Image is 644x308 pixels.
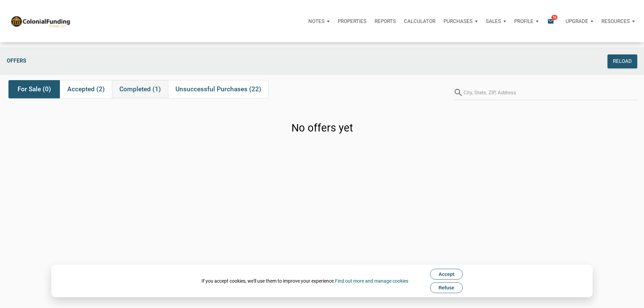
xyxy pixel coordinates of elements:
[438,285,454,290] span: Refuse
[8,80,60,98] div: For Sale (0)
[335,278,408,284] a: Find out more and manage cookies
[486,18,501,24] p: Sales
[60,80,112,98] div: Accepted (2)
[67,85,105,93] span: Accepted (2)
[463,85,637,100] input: City, State, ZIP, Address
[291,121,353,136] h3: No offers yet
[482,11,510,31] button: Sales
[430,269,463,280] button: Accept
[10,15,71,27] img: NoteUnlimited
[439,11,482,31] button: Purchases
[304,11,334,31] button: Notes
[430,282,463,293] button: Refuse
[119,85,161,93] span: Completed (1)
[438,271,454,277] span: Accept
[168,80,269,98] div: Unsuccessful Purchases (22)
[453,85,463,100] i: search
[371,11,400,31] button: Reports
[562,11,597,31] button: Upgrade
[3,54,481,68] div: Offers
[201,278,408,284] div: If you accept cookies, we'll use them to improve your experience.
[175,85,261,93] span: Unsuccessful Purchases (22)
[601,18,630,24] p: Resources
[444,18,473,24] p: Purchases
[375,18,396,24] p: Reports
[597,11,639,31] button: Resources
[547,17,555,25] i: email
[510,11,543,31] button: Profile
[308,18,325,24] p: Notes
[613,57,632,65] div: Reload
[566,18,588,24] p: Upgrade
[551,15,557,20] span: 16
[338,18,366,24] p: Properties
[112,80,168,98] div: Completed (1)
[607,54,637,68] button: Reload
[334,11,371,31] a: Properties
[18,85,51,93] span: For Sale (0)
[514,18,533,24] p: Profile
[542,11,562,31] button: email16
[404,18,435,24] p: Calculator
[400,11,439,31] a: Calculator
